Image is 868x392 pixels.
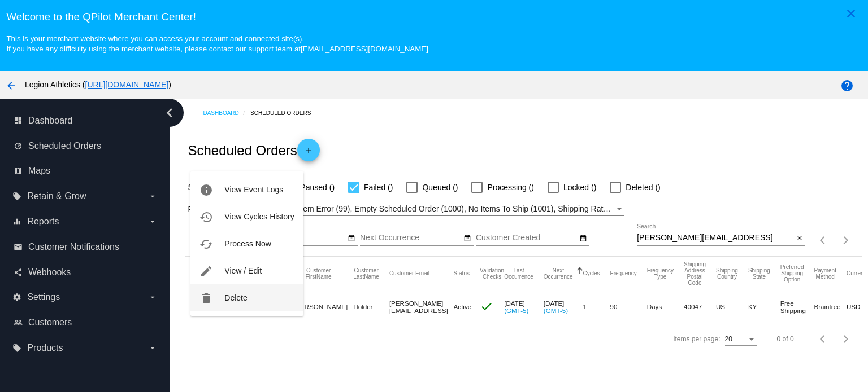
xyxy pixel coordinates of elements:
mat-icon: delete [199,292,213,305]
mat-icon: history [199,210,213,224]
span: View Cycles History [224,212,294,221]
mat-icon: cached [199,237,213,251]
span: Process Now [224,239,271,248]
span: Delete [224,293,247,302]
span: View / Edit [224,266,262,275]
span: View Event Logs [224,185,283,194]
mat-icon: edit [199,265,213,278]
mat-icon: info [199,183,213,197]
